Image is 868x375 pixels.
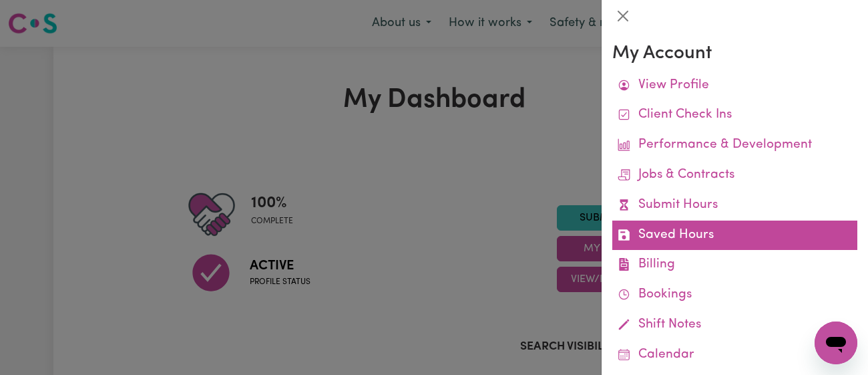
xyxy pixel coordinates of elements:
[612,130,857,160] a: Performance & Development
[612,160,857,191] a: Jobs & Contracts
[815,322,857,364] iframe: Button to launch messaging window
[612,191,857,221] a: Submit Hours
[612,280,857,310] a: Bookings
[612,5,634,27] button: Close
[612,221,857,251] a: Saved Hours
[612,100,857,130] a: Client Check Ins
[612,71,857,101] a: View Profile
[612,340,857,370] a: Calendar
[612,310,857,340] a: Shift Notes
[612,43,857,66] h3: My Account
[612,250,857,280] a: Billing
